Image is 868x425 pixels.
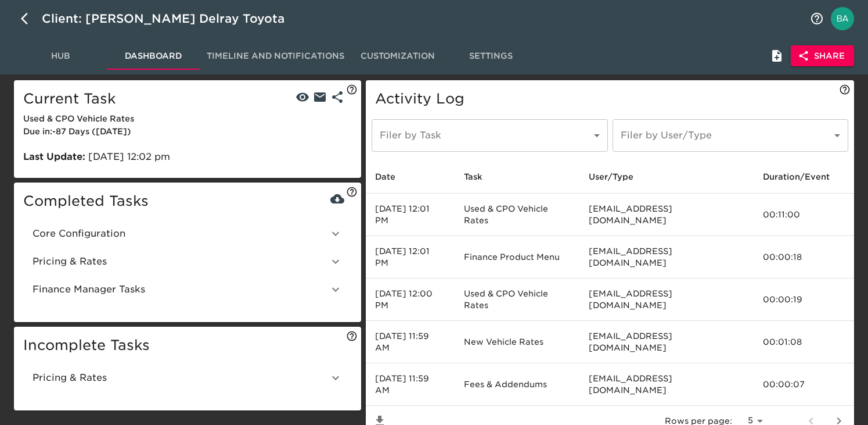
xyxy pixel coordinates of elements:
[23,113,352,126] div: Used & CPO Vehicle Rates
[33,227,329,241] span: Core Configuration
[803,5,831,33] button: notifications
[207,49,344,63] span: Timeline and Notifications
[579,236,754,278] td: [EMAIL_ADDRESS][DOMAIN_NAME]
[33,371,329,385] span: Pricing & Rates
[464,170,498,184] span: Task
[579,278,754,321] td: [EMAIL_ADDRESS][DOMAIN_NAME]
[358,49,437,63] span: Customization
[21,49,100,63] span: Hub
[754,236,854,278] td: 00:00:18
[451,49,530,63] span: Settings
[346,84,358,95] svg: This is the current task that needs to be completed for this Onboarding Hub
[346,330,358,342] svg: These tasks still need to be completed for this Onboarding Hub
[346,186,358,198] svg: See and download data from all completed tasks here
[800,49,845,63] span: Share
[754,363,854,406] td: 00:00:07
[33,255,329,269] span: Pricing & Rates
[589,170,649,184] span: User/Type
[754,278,854,321] td: 00:00:19
[754,321,854,363] td: 00:01:08
[613,119,848,152] div: ​
[33,283,329,297] span: Finance Manager Tasks
[372,119,607,152] div: ​
[23,276,352,303] div: Finance Manager Tasks
[763,42,791,70] button: Internal Notes and Comments
[839,84,851,95] svg: View what external collaborators have done in this Onboarding Hub
[114,49,193,63] span: Dashboard
[23,248,352,276] div: Pricing & Rates
[455,194,579,236] td: Used & CPO Vehicle Rates
[23,364,352,392] div: Pricing & Rates
[23,192,352,210] h5: Completed Tasks
[366,236,455,278] td: [DATE] 12:01 PM
[329,190,346,208] button: Download All Tasks
[455,278,579,321] td: Used & CPO Vehicle Rates
[23,220,352,248] div: Core Configuration
[23,126,352,138] div: Due in : -87 Day s ( [DATE] )
[311,88,329,106] button: Send Reminder
[763,170,845,184] span: Duration/Event
[831,7,854,30] img: Profile
[375,170,410,184] span: Date
[455,236,579,278] td: Finance Product Menu
[579,321,754,363] td: [EMAIL_ADDRESS][DOMAIN_NAME]
[375,90,845,108] h5: Activity Log
[23,151,85,162] b: Last Update:
[23,90,352,108] h5: Current Task
[366,194,455,236] td: [DATE] 12:01 PM
[455,363,579,406] td: Fees & Addendums
[455,321,579,363] td: New Vehicle Rates
[791,45,854,67] button: Share
[579,363,754,406] td: [EMAIL_ADDRESS][DOMAIN_NAME]
[579,194,754,236] td: [EMAIL_ADDRESS][DOMAIN_NAME]
[23,150,352,164] p: [DATE] 12:02 pm
[366,363,455,406] td: [DATE] 11:59 AM
[42,9,301,28] div: Client: [PERSON_NAME] Delray Toyota
[754,194,854,236] td: 00:11:00
[366,278,455,321] td: [DATE] 12:00 PM
[366,321,455,363] td: [DATE] 11:59 AM
[23,336,352,355] h5: Incomplete Tasks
